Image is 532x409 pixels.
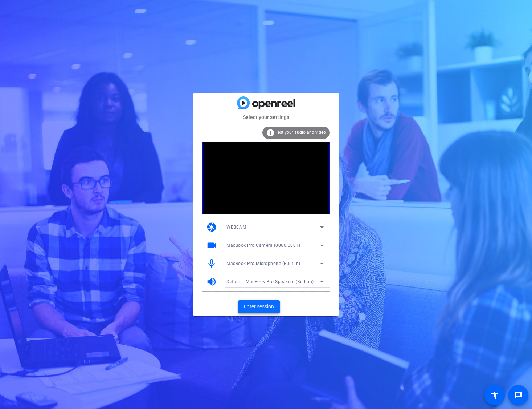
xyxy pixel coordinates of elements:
[206,276,217,287] mat-icon: volume_up
[514,391,523,400] mat-icon: message
[275,130,326,135] span: Test your audio and video
[244,303,274,310] span: Enter session
[206,222,217,233] mat-icon: camera
[226,261,300,266] span: MacBook Pro Microphone (Built-in)
[266,128,275,137] mat-icon: info
[206,258,217,269] mat-icon: mic_none
[490,391,499,400] mat-icon: accessibility
[238,300,280,313] button: Enter session
[237,96,295,109] img: blue-gradient.svg
[206,240,217,251] mat-icon: videocam
[226,225,246,230] span: WEBCAM
[226,243,300,248] span: MacBook Pro Camera (0000:0001)
[226,279,314,284] span: Default - MacBook Pro Speakers (Built-in)
[193,113,339,121] mat-card-subtitle: Select your settings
